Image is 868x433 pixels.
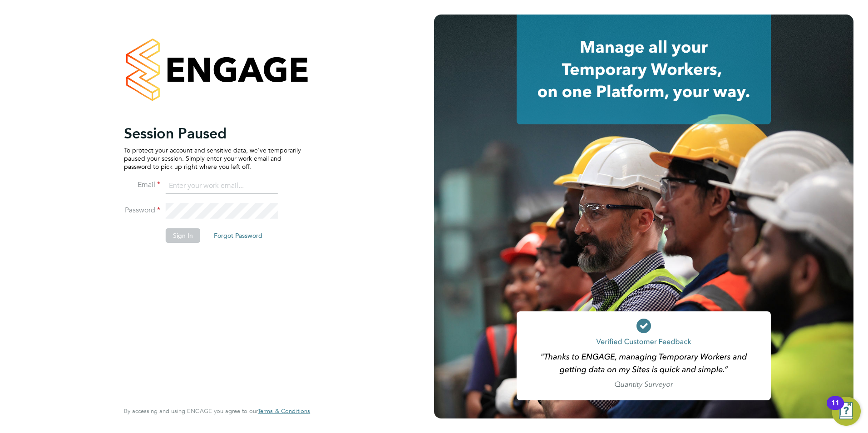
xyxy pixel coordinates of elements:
button: Open Resource Center, 11 new notifications [832,397,861,426]
button: Sign In [166,228,200,243]
h2: Session Paused [124,124,301,143]
a: Terms & Conditions [258,408,310,415]
input: Enter your work email... [166,178,278,194]
span: Terms & Conditions [258,407,310,415]
p: To protect your account and sensitive data, we've temporarily paused your session. Simply enter y... [124,146,301,171]
button: Forgot Password [207,228,270,243]
div: 11 [831,403,839,415]
label: Password [124,206,160,215]
label: Email [124,180,160,190]
span: By accessing and using ENGAGE you agree to our [124,407,310,415]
